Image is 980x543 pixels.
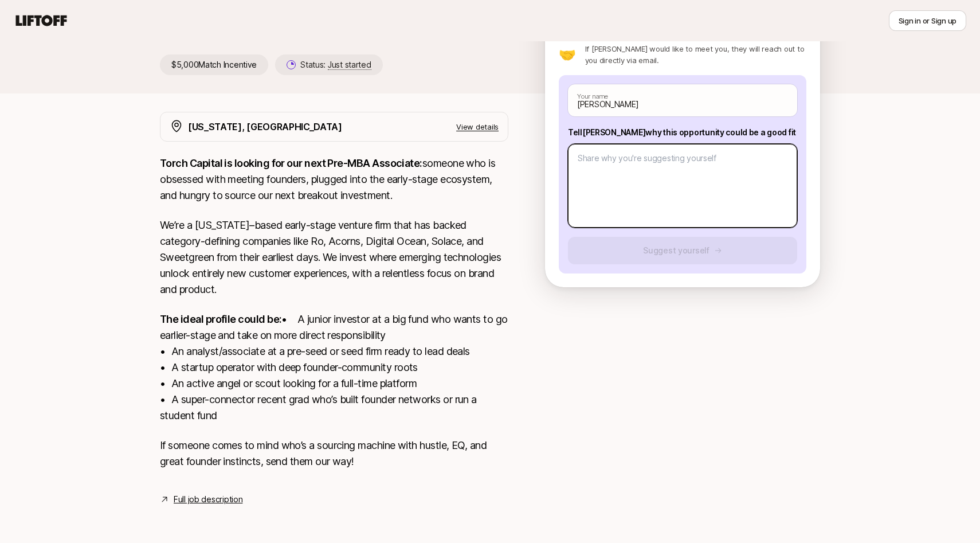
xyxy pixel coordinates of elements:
[160,157,422,169] strong: Torch Capital is looking for our next Pre-MBA Associate:
[160,155,508,204] p: someone who is obsessed with meeting founders, plugged into the early-stage ecosystem, and hungry...
[188,119,342,134] p: [US_STATE], [GEOGRAPHIC_DATA]
[174,493,242,506] a: Full job description
[300,58,371,72] p: Status:
[559,48,576,61] p: 🤝
[328,60,371,70] span: Just started
[160,54,268,75] p: $5,000 Match Incentive
[889,10,966,31] button: Sign in or Sign up
[568,126,797,139] p: Tell [PERSON_NAME] why this opportunity could be a good fit
[160,217,508,298] p: We’re a [US_STATE]–based early-stage venture firm that has backed category-defining companies lik...
[160,311,508,424] p: • A junior investor at a big fund who wants to go earlier-stage and take on more direct responsib...
[160,313,281,325] strong: The ideal profile could be:
[456,121,499,132] p: View details
[160,437,508,470] p: If someone comes to mind who’s a sourcing machine with hustle, EQ, and great founder instincts, s...
[585,43,806,66] p: If [PERSON_NAME] would like to meet you, they will reach out to you directly via email.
